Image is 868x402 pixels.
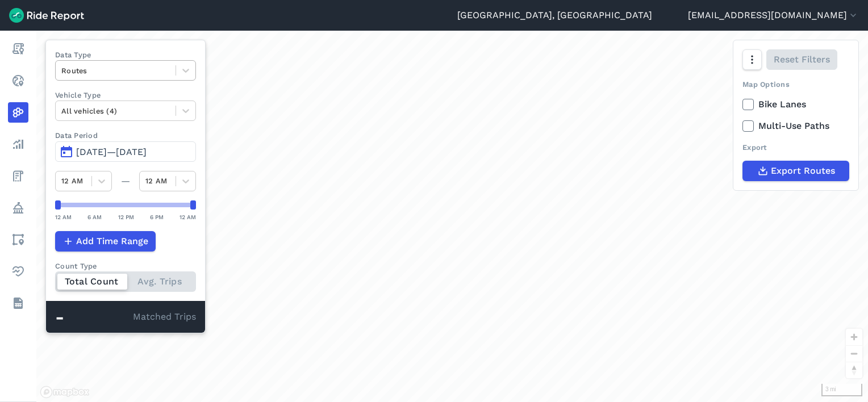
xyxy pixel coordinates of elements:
label: Multi-Use Paths [742,119,849,133]
a: Heatmaps [8,102,28,123]
div: Count Type [55,261,196,271]
label: Data Period [55,130,196,141]
div: Map Options [742,79,849,90]
span: Export Routes [771,164,835,178]
label: Bike Lanes [742,98,849,111]
a: Policy [8,198,28,218]
button: Reset Filters [766,49,837,70]
div: 12 AM [180,212,196,222]
button: Export Routes [742,161,849,181]
button: Add Time Range [55,231,156,252]
div: 12 AM [55,212,72,222]
button: [DATE]—[DATE] [55,141,196,162]
button: [EMAIL_ADDRESS][DOMAIN_NAME] [688,9,859,22]
a: Analyze [8,134,28,154]
div: 6 AM [87,212,102,222]
span: [DATE]—[DATE] [76,146,147,157]
label: Vehicle Type [55,90,196,101]
div: 6 PM [150,212,164,222]
a: Report [8,39,28,59]
span: Add Time Range [76,235,148,248]
a: Realtime [8,70,28,91]
a: Datasets [8,293,28,313]
span: Reset Filters [774,53,830,66]
label: Data Type [55,49,196,60]
div: 12 PM [118,212,134,222]
div: Export [742,142,849,153]
div: Matched Trips [46,301,205,333]
img: Ride Report [9,8,84,23]
a: Fees [8,166,28,186]
a: [GEOGRAPHIC_DATA], [GEOGRAPHIC_DATA] [457,9,652,22]
div: - [55,310,133,325]
div: loading [36,31,868,402]
a: Areas [8,229,28,250]
a: Health [8,261,28,282]
div: — [112,174,139,188]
